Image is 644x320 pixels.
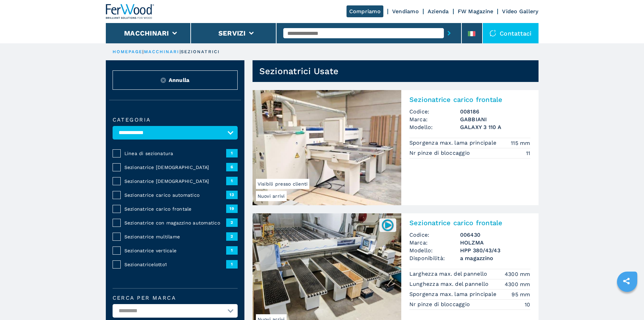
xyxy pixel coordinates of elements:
[226,232,238,240] span: 2
[124,247,226,254] span: Sezionatrice verticale
[409,291,498,298] p: Sporgenza max. lama principale
[113,70,238,90] button: ResetAnnulla
[144,49,180,54] a: macchinari
[409,123,460,131] span: Modello:
[428,8,449,15] a: Azienda
[490,30,496,37] img: Contattaci
[409,270,489,278] p: Larghezza max. del pannello
[124,261,226,268] span: Sezionatricelotto1
[124,178,226,185] span: Sezionatrice [DEMOGRAPHIC_DATA]
[161,78,166,83] img: Reset
[409,139,498,147] p: Sporgenza max. lama principale
[124,233,226,240] span: Sezionatrice multilame
[347,5,383,17] a: Compriamo
[483,23,539,43] div: Contattaci
[525,301,530,308] em: 10
[226,191,238,199] span: 13
[256,179,310,189] span: Visibili presso clienti
[124,29,169,37] button: Macchinari
[253,90,401,205] img: Sezionatrice carico frontale GABBIANI GALAXY 3 110 A
[460,247,530,254] h3: HPP 380/43/43
[226,149,238,157] span: 1
[409,247,460,254] span: Modello:
[226,260,238,268] span: 1
[113,49,143,54] a: HOMEPAGE
[124,150,226,157] span: Linea di sezionatura
[460,115,530,123] h3: GABBIANI
[113,117,238,123] label: Categoria
[409,115,460,123] span: Marca:
[113,295,238,301] label: Cerca per marca
[226,205,238,213] span: 19
[392,8,419,15] a: Vendiamo
[253,90,539,205] a: Sezionatrice carico frontale GABBIANI GALAXY 3 110 ANuovi arriviVisibili presso clientiSezionatri...
[505,270,530,278] em: 4300 mm
[409,95,530,104] h2: Sezionatrice carico frontale
[618,273,635,290] a: sharethis
[458,8,494,15] a: FW Magazine
[124,192,226,198] span: Sezionatrice carico automatico
[106,4,154,19] img: Ferwood
[259,66,339,77] h1: Sezionatrici Usate
[226,246,238,254] span: 1
[511,291,530,298] em: 95 mm
[218,29,246,37] button: Servizi
[256,191,287,201] span: Nuovi arrivi
[142,49,144,54] span: |
[226,218,238,227] span: 2
[381,218,394,232] img: 006430
[502,8,538,15] a: Video Gallery
[460,231,530,239] h3: 006430
[169,76,190,84] span: Annulla
[526,149,530,157] em: 11
[180,49,181,54] span: |
[409,231,460,239] span: Codice:
[409,149,472,157] p: Nr pinze di bloccaggio
[124,206,226,212] span: Sezionatrice carico frontale
[460,254,530,262] span: a magazzino
[181,49,220,55] p: sezionatrici
[505,280,530,288] em: 4300 mm
[226,177,238,185] span: 1
[226,163,238,171] span: 6
[444,25,454,41] button: submit-button
[124,219,226,226] span: Sezionatrice con magazzino automatico
[460,123,530,131] h3: GALAXY 3 110 A
[409,108,460,115] span: Codice:
[409,239,460,247] span: Marca:
[409,301,472,308] p: Nr pinze di bloccaggio
[460,239,530,247] h3: HOLZMA
[409,219,530,227] h2: Sezionatrice carico frontale
[409,254,460,262] span: Disponibilità:
[124,164,226,171] span: Sezionatrice [DEMOGRAPHIC_DATA]
[615,290,639,315] iframe: Chat
[409,280,491,288] p: Lunghezza max. del pannello
[460,108,530,115] h3: 008186
[511,139,530,147] em: 115 mm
